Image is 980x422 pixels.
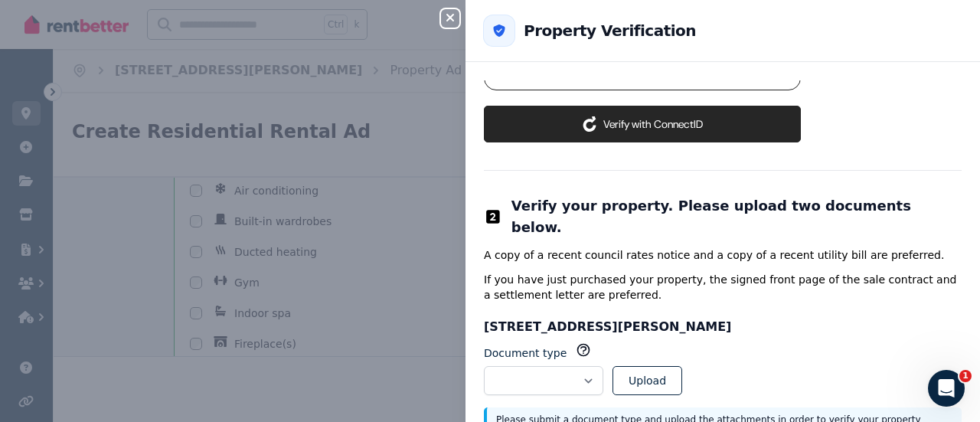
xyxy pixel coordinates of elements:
h3: [STREET_ADDRESS][PERSON_NAME] [484,318,962,336]
button: Upload [612,366,682,395]
h2: Property Verification [524,20,696,41]
button: Verify with ConnectID [484,106,801,142]
span: 1 [959,370,972,382]
p: A copy of a recent council rates notice and a copy of a recent utility bill are preferred. [484,247,962,263]
h2: Verify your property. Please upload two documents below. [511,195,962,238]
label: Document type [484,345,567,361]
iframe: Intercom live chat [928,370,965,407]
p: If you have just purchased your property, the signed front page of the sale contract and a settle... [484,272,962,303]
